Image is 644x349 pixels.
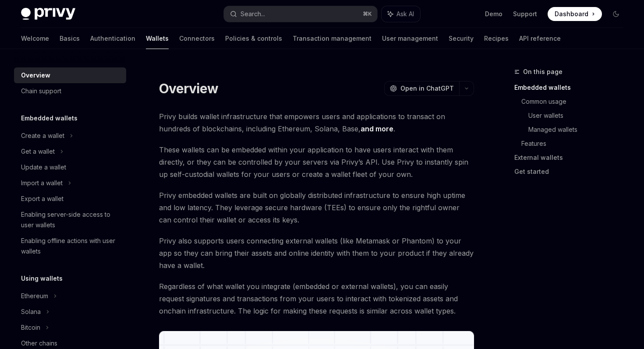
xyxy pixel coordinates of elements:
[555,10,588,18] span: Dashboard
[21,322,40,333] div: Bitcoin
[293,28,372,49] a: Transaction management
[21,307,41,317] div: Solana
[21,113,78,123] h5: Embedded wallets
[521,95,630,109] a: Common usage
[21,70,50,81] div: Overview
[159,235,474,271] span: Privy also supports users connecting external wallets (like Metamask or Phantom) to your app so t...
[396,10,414,18] span: Ask AI
[21,8,75,20] img: dark logo
[384,81,459,96] button: Open in ChatGPT
[14,207,126,233] a: Enabling server-side access to user wallets
[21,236,121,257] div: Enabling offline actions with user wallets
[21,162,66,173] div: Update a wallet
[159,144,474,180] span: These wallets can be embedded within your application to have users interact with them directly, ...
[14,159,126,175] a: Update a wallet
[90,28,135,49] a: Authentication
[514,151,630,165] a: External wallets
[21,194,64,204] div: Export a wallet
[519,28,561,49] a: API reference
[159,81,218,96] h1: Overview
[21,146,55,157] div: Get a wallet
[382,28,438,49] a: User management
[449,28,474,49] a: Security
[21,86,61,96] div: Chain support
[225,28,282,49] a: Policies & controls
[159,110,474,135] span: Privy builds wallet infrastructure that empowers users and applications to transact on hundreds o...
[21,338,57,349] div: Other chains
[21,28,49,49] a: Welcome
[528,123,630,137] a: Managed wallets
[521,137,630,151] a: Features
[21,130,64,141] div: Create a wallet
[523,67,563,77] span: On this page
[548,7,602,21] a: Dashboard
[21,209,121,230] div: Enabling server-side access to user wallets
[485,10,502,18] a: Demo
[514,165,630,179] a: Get started
[241,9,265,19] div: Search...
[14,67,126,83] a: Overview
[14,233,126,259] a: Enabling offline actions with user wallets
[14,83,126,99] a: Chain support
[400,84,454,93] span: Open in ChatGPT
[146,28,169,49] a: Wallets
[159,280,474,317] span: Regardless of what wallet you integrate (embedded or external wallets), you can easily request si...
[528,109,630,123] a: User wallets
[21,291,48,301] div: Ethereum
[361,124,393,134] a: and more
[60,28,80,49] a: Basics
[224,6,377,22] button: Search...⌘K
[609,7,623,21] button: Toggle dark mode
[21,178,63,188] div: Import a wallet
[382,6,420,22] button: Ask AI
[21,273,63,284] h5: Using wallets
[179,28,215,49] a: Connectors
[484,28,509,49] a: Recipes
[363,11,372,18] span: ⌘ K
[513,10,537,18] a: Support
[14,191,126,207] a: Export a wallet
[514,81,630,95] a: Embedded wallets
[159,189,474,226] span: Privy embedded wallets are built on globally distributed infrastructure to ensure high uptime and...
